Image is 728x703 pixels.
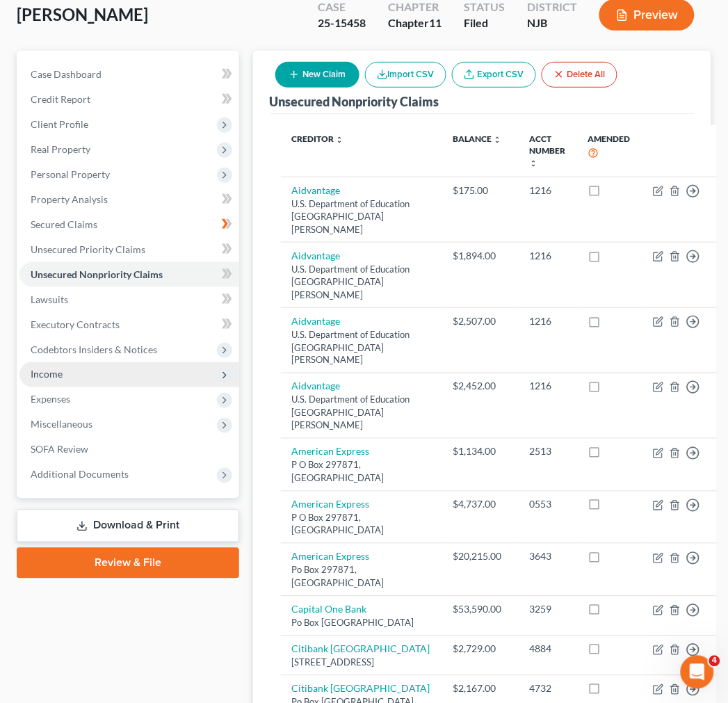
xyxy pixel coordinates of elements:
[292,315,341,327] a: Aidvantage
[709,656,720,667] span: 4
[19,187,239,212] a: Property Analysis
[453,445,508,459] div: $1,134.00
[19,237,239,262] a: Unsecured Priority Claims
[530,550,566,564] div: 3643
[336,136,344,144] i: unfold_more
[453,314,508,328] div: $2,507.00
[530,445,566,459] div: 2513
[292,551,370,563] a: American Express
[19,87,239,112] a: Credit Report
[453,550,508,564] div: $20,215.00
[292,512,431,538] div: P O Box 297871, [GEOGRAPHIC_DATA]
[453,682,508,696] div: $2,167.00
[464,15,505,31] div: Filed
[577,125,642,177] th: Amended
[31,68,102,80] span: Case Dashboard
[292,617,431,630] div: Po Box [GEOGRAPHIC_DATA]
[292,328,431,367] div: U.S. Department of Education [GEOGRAPHIC_DATA][PERSON_NAME]
[292,499,370,510] a: American Express
[19,62,239,87] a: Case Dashboard
[19,287,239,312] a: Lawsuits
[31,394,70,405] span: Expenses
[19,437,239,462] a: SOFA Review
[292,134,344,144] a: Creditor unfold_more
[31,118,88,130] span: Client Profile
[292,643,430,655] a: Citibank [GEOGRAPHIC_DATA]
[453,643,508,656] div: $2,729.00
[31,469,129,480] span: Additional Documents
[31,369,63,380] span: Income
[530,380,566,394] div: 1216
[530,184,566,197] div: 1216
[292,459,431,485] div: P O Box 297871, [GEOGRAPHIC_DATA]
[17,510,239,542] a: Download & Print
[31,293,68,305] span: Lawsuits
[530,682,566,696] div: 4732
[530,159,538,168] i: unfold_more
[31,168,110,180] span: Personal Property
[31,344,157,355] span: Codebtors Insiders & Notices
[530,643,566,656] div: 4884
[292,197,431,236] div: U.S. Department of Education [GEOGRAPHIC_DATA][PERSON_NAME]
[275,62,359,88] button: New Claim
[292,184,341,196] a: Aidvantage
[292,380,341,392] a: Aidvantage
[530,249,566,263] div: 1216
[292,604,367,615] a: Capital One Bank
[292,394,431,433] div: U.S. Department of Education [GEOGRAPHIC_DATA][PERSON_NAME]
[17,548,239,579] a: Review & File
[292,683,430,695] a: Citibank [GEOGRAPHIC_DATA]
[681,656,714,689] iframe: Intercom live chat
[542,62,617,88] button: Delete All
[31,218,97,230] span: Secured Claims
[292,250,341,261] a: Aidvantage
[530,134,566,168] a: Acct Number unfold_more
[318,15,366,31] div: 25-15458
[530,498,566,512] div: 0553
[19,262,239,287] a: Unsecured Nonpriority Claims
[292,564,431,590] div: Po Box 297871, [GEOGRAPHIC_DATA]
[19,312,239,337] a: Executory Contracts
[453,498,508,512] div: $4,737.00
[19,212,239,237] a: Secured Claims
[31,193,108,205] span: Property Analysis
[31,143,90,155] span: Real Property
[365,62,446,88] button: Import CSV
[453,184,508,197] div: $175.00
[31,93,90,105] span: Credit Report
[453,380,508,394] div: $2,452.00
[453,249,508,263] div: $1,894.00
[429,16,442,29] span: 11
[452,62,536,88] a: Export CSV
[388,15,442,31] div: Chapter
[292,263,431,302] div: U.S. Department of Education [GEOGRAPHIC_DATA][PERSON_NAME]
[31,318,120,330] span: Executory Contracts
[31,419,92,430] span: Miscellaneous
[527,15,577,31] div: NJB
[31,444,88,455] span: SOFA Review
[530,603,566,617] div: 3259
[31,243,145,255] span: Unsecured Priority Claims
[31,268,163,280] span: Unsecured Nonpriority Claims
[494,136,502,144] i: unfold_more
[453,603,508,617] div: $53,590.00
[292,446,370,458] a: American Express
[530,314,566,328] div: 1216
[17,4,148,24] span: [PERSON_NAME]
[453,134,502,144] a: Balance unfold_more
[270,93,439,110] div: Unsecured Nonpriority Claims
[292,656,431,670] div: [STREET_ADDRESS]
